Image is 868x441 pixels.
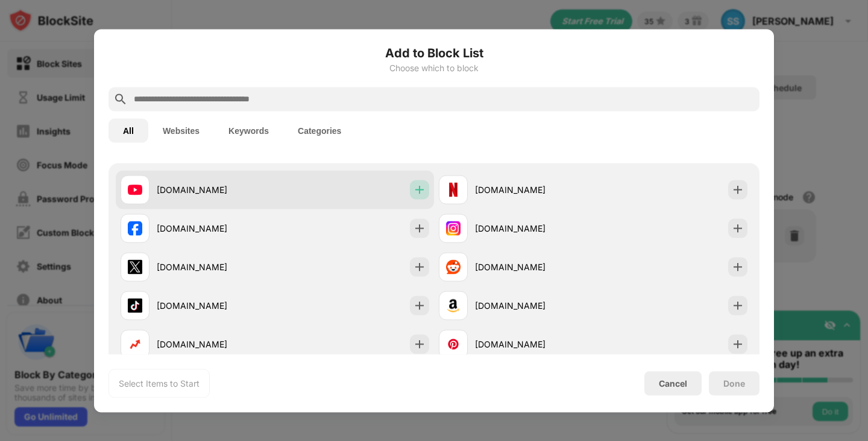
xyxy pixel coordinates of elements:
[157,338,275,351] div: [DOMAIN_NAME]
[723,378,745,388] div: Done
[148,118,214,142] button: Websites
[108,118,148,142] button: All
[128,298,142,313] img: favicons
[108,43,759,62] h6: Add to Block List
[128,221,142,235] img: favicons
[446,298,461,313] img: favicons
[659,378,687,389] div: Cancel
[128,337,142,351] img: favicons
[214,118,283,142] button: Keywords
[475,222,593,235] div: [DOMAIN_NAME]
[157,222,275,235] div: [DOMAIN_NAME]
[475,183,593,196] div: [DOMAIN_NAME]
[475,261,593,273] div: [DOMAIN_NAME]
[128,259,142,274] img: favicons
[446,221,461,235] img: favicons
[128,182,142,197] img: favicons
[113,92,128,106] img: search.svg
[475,338,593,351] div: [DOMAIN_NAME]
[475,299,593,312] div: [DOMAIN_NAME]
[157,299,275,312] div: [DOMAIN_NAME]
[157,261,275,273] div: [DOMAIN_NAME]
[446,259,461,274] img: favicons
[119,377,200,389] div: Select Items to Start
[283,118,356,142] button: Categories
[446,182,461,197] img: favicons
[446,337,461,351] img: favicons
[108,63,759,72] div: Choose which to block
[157,183,275,196] div: [DOMAIN_NAME]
